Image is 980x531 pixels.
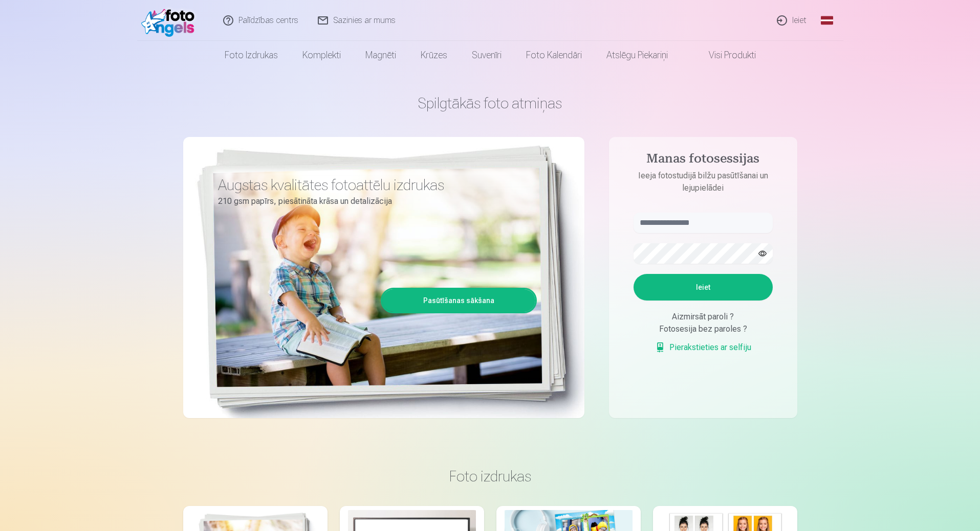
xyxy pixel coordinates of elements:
[183,94,797,112] h1: Spilgtākās foto atmiņas
[382,289,535,312] a: Pasūtīšanas sākšana
[191,467,789,486] h3: Foto izdrukas
[680,41,768,70] a: Visi produkti
[290,41,353,70] a: Komplekti
[655,341,751,354] a: Pierakstieties ar selfiju
[634,274,773,301] button: Ieiet
[594,41,680,70] a: Atslēgu piekariņi
[218,176,529,194] h3: Augstas kvalitātes fotoattēlu izdrukas
[460,41,514,70] a: Suvenīri
[514,41,594,70] a: Foto kalendāri
[634,311,773,323] div: Aizmirsāt paroli ?
[141,4,200,37] img: /fa1
[623,170,783,194] p: Ieeja fotostudijā bilžu pasūtīšanai un lejupielādei
[212,41,290,70] a: Foto izdrukas
[623,151,783,170] h4: Manas fotosessijas
[353,41,408,70] a: Magnēti
[634,323,773,335] div: Fotosesija bez paroles ?
[408,41,460,70] a: Krūzes
[218,194,529,209] p: 210 gsm papīrs, piesātināta krāsa un detalizācija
